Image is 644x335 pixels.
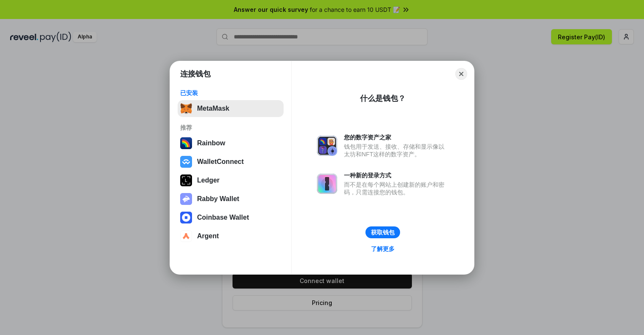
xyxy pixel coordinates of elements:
div: 什么是钱包？ [360,93,406,103]
div: Coinbase Wallet [197,214,249,221]
a: 了解更多 [366,243,400,254]
img: svg+xml,%3Csvg%20width%3D%2228%22%20height%3D%2228%22%20viewBox%3D%220%200%2028%2028%22%20fill%3D... [180,230,192,242]
img: svg+xml,%3Csvg%20fill%3D%22none%22%20height%3D%2233%22%20viewBox%3D%220%200%2035%2033%22%20width%... [180,103,192,114]
div: MetaMask [197,105,229,112]
img: svg+xml,%3Csvg%20width%3D%2228%22%20height%3D%2228%22%20viewBox%3D%220%200%2028%2028%22%20fill%3D... [180,156,192,168]
div: Rabby Wallet [197,195,239,203]
div: 获取钱包 [371,229,395,236]
button: Ledger [178,172,284,189]
img: svg+xml,%3Csvg%20xmlns%3D%22http%3A%2F%2Fwww.w3.org%2F2000%2Fsvg%22%20fill%3D%22none%22%20viewBox... [317,174,337,194]
div: 了解更多 [371,245,395,253]
div: 钱包用于发送、接收、存储和显示像以太坊和NFT这样的数字资产。 [344,143,449,158]
img: svg+xml,%3Csvg%20xmlns%3D%22http%3A%2F%2Fwww.w3.org%2F2000%2Fsvg%22%20fill%3D%22none%22%20viewBox... [317,136,337,156]
img: svg+xml,%3Csvg%20xmlns%3D%22http%3A%2F%2Fwww.w3.org%2F2000%2Fsvg%22%20width%3D%2228%22%20height%3... [180,174,192,186]
button: Coinbase Wallet [178,209,284,226]
div: 推荐 [180,124,281,131]
button: Rabby Wallet [178,191,284,207]
div: Rainbow [197,139,225,147]
div: 您的数字资产之家 [344,133,449,141]
div: 一种新的登录方式 [344,172,449,179]
button: 获取钱包 [365,226,400,238]
button: Close [455,68,467,80]
button: Argent [178,228,284,245]
div: Argent [197,232,219,240]
img: svg+xml,%3Csvg%20width%3D%2228%22%20height%3D%2228%22%20viewBox%3D%220%200%2028%2028%22%20fill%3D... [180,212,192,223]
div: WalletConnect [197,158,244,166]
img: svg+xml,%3Csvg%20xmlns%3D%22http%3A%2F%2Fwww.w3.org%2F2000%2Fsvg%22%20fill%3D%22none%22%20viewBox... [180,193,192,205]
div: 而不是在每个网站上创建新的账户和密码，只需连接您的钱包。 [344,181,449,196]
button: WalletConnect [178,153,284,170]
h1: 连接钱包 [180,69,211,79]
button: Rainbow [178,135,284,152]
img: svg+xml,%3Csvg%20width%3D%22120%22%20height%3D%22120%22%20viewBox%3D%220%200%20120%20120%22%20fil... [180,137,192,149]
div: Ledger [197,177,219,184]
button: MetaMask [178,100,284,117]
div: 已安装 [180,89,281,97]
